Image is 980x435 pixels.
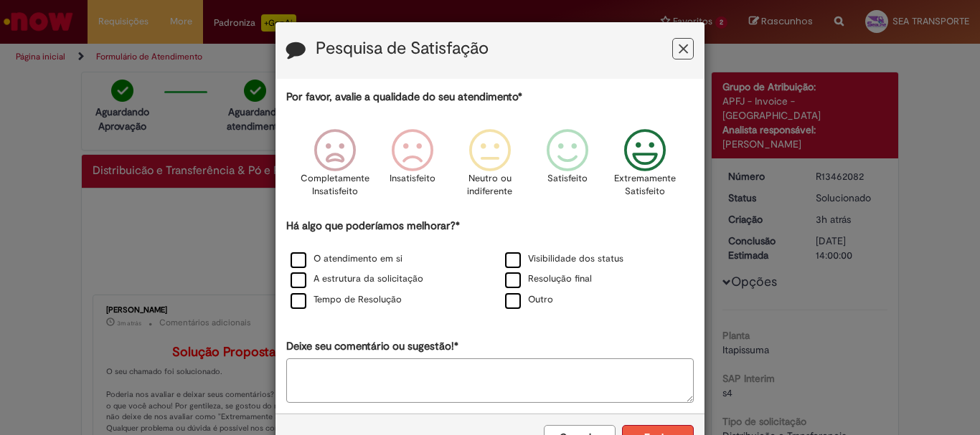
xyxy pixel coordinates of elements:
div: Satisfeito [531,118,604,216]
label: Pesquisa de Satisfação [316,39,489,58]
div: Completamente Insatisfeito [298,118,371,216]
p: Extremamente Satisfeito [614,172,676,199]
label: Deixe seu comentário ou sugestão!* [286,339,458,354]
label: Tempo de Resolução [291,293,402,307]
label: Outro [505,293,553,307]
label: O atendimento em si [291,252,402,266]
p: Completamente Insatisfeito [301,172,369,199]
div: Neutro ou indiferente [453,118,527,216]
p: Neutro ou indiferente [464,172,516,199]
p: Insatisfeito [390,172,435,186]
p: Satisfeito [547,172,588,186]
label: Visibilidade dos status [505,252,623,266]
div: Há algo que poderíamos melhorar?* [286,219,694,311]
label: Resolução final [505,272,592,286]
label: A estrutura da solicitação [291,272,423,286]
div: Insatisfeito [376,118,449,216]
label: Por favor, avalie a qualidade do seu atendimento* [286,90,522,105]
div: Extremamente Satisfeito [608,118,682,216]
